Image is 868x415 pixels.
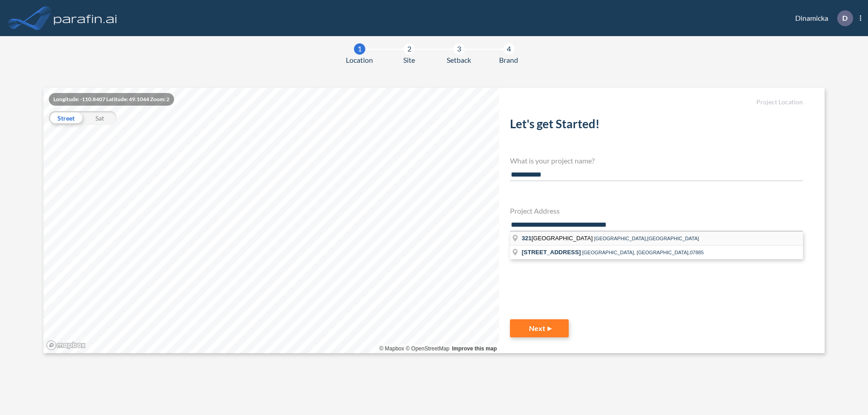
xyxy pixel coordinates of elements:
span: Site [403,55,415,65]
button: Next [510,319,569,337]
h5: Project Location [510,98,803,106]
span: [GEOGRAPHIC_DATA] [522,235,594,242]
span: [GEOGRAPHIC_DATA], [GEOGRAPHIC_DATA],07885 [582,250,704,255]
div: Dinamicka [782,10,861,26]
div: Longitude: -110.8407 Latitude: 49.1044 Zoom: 2 [49,93,174,106]
div: 1 [354,43,365,55]
a: OpenStreetMap [406,345,449,352]
h4: What is your project name? [510,156,803,165]
div: 4 [503,43,514,55]
div: 2 [404,43,415,55]
img: logo [52,9,119,27]
p: D [842,14,848,22]
span: Location [346,55,373,65]
span: Brand [499,55,518,65]
h4: Project Address [510,206,803,215]
span: [STREET_ADDRESS] [522,249,581,256]
div: 3 [453,43,465,55]
div: Sat [83,111,117,125]
div: Street [49,111,83,125]
canvas: Map [43,88,499,353]
a: Improve this map [452,345,497,352]
a: Mapbox homepage [46,340,86,350]
span: [GEOGRAPHIC_DATA],[GEOGRAPHIC_DATA] [594,236,699,241]
span: Setback [447,55,471,65]
a: Mapbox [379,345,404,352]
span: 321 [522,235,532,242]
h2: Let's get Started! [510,117,803,135]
